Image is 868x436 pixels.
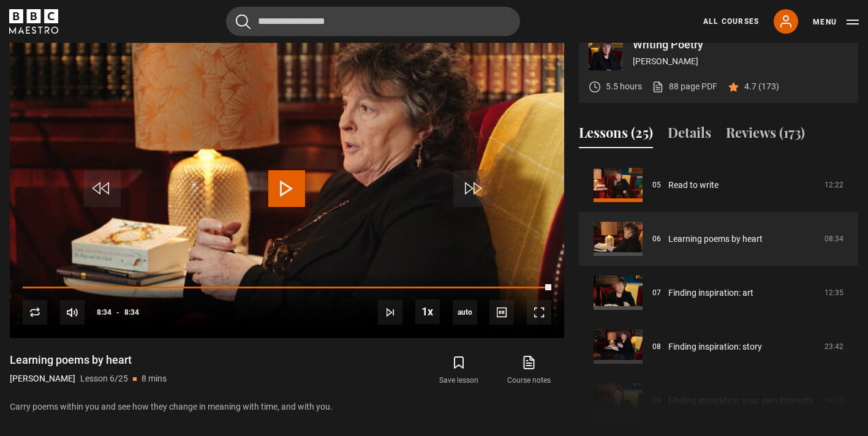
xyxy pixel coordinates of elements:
a: All Courses [703,16,759,27]
a: Finding inspiration: story [668,340,762,353]
p: 5.5 hours [606,80,642,93]
span: - [116,308,119,317]
p: Lesson 6/25 [80,372,128,385]
a: Read to write [668,179,719,192]
svg: BBC Maestro [9,9,58,34]
button: Mute [60,300,85,325]
button: Fullscreen [527,300,551,325]
h1: Learning poems by heart [10,353,167,367]
p: Writing Poetry [633,39,848,50]
p: 8 mins [142,372,167,385]
button: Lessons (25) [579,122,653,148]
video-js: Video Player [10,26,564,338]
a: Finding inspiration: art [668,287,753,299]
a: Course notes [494,353,564,388]
input: Search [226,7,520,36]
button: Details [668,122,711,148]
a: Learning poems by heart [668,233,763,246]
span: 8:34 [97,301,111,323]
button: Replay [23,300,47,325]
button: Toggle navigation [813,16,859,28]
button: Captions [489,300,514,325]
button: Reviews (173) [726,122,805,148]
div: Current quality: 720p [453,300,477,325]
span: auto [453,300,477,325]
p: Carry poems within you and see how they change in meaning with time, and with you. [10,400,564,413]
div: Progress Bar [23,287,551,289]
a: 88 page PDF [652,80,717,93]
p: [PERSON_NAME] [10,372,75,385]
p: 4.7 (173) [744,80,779,93]
p: [PERSON_NAME] [633,55,848,68]
button: Next Lesson [378,300,402,325]
button: Submit the search query [236,14,251,29]
span: 8:34 [124,301,139,323]
button: Playback Rate [415,299,440,324]
button: Save lesson [424,353,494,388]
